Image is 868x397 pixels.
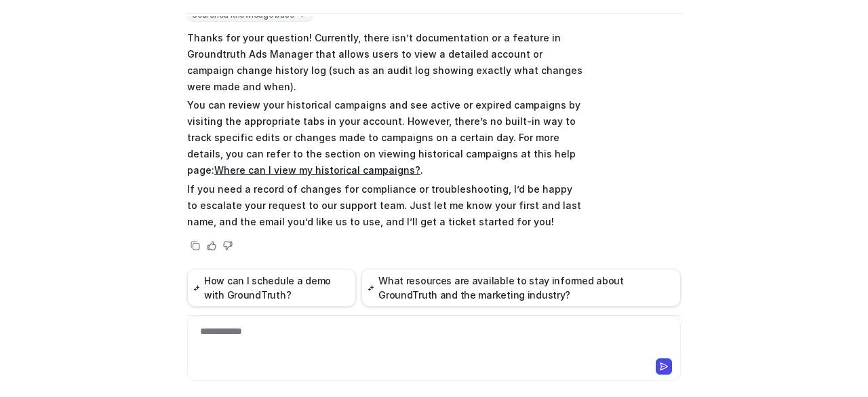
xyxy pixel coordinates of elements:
p: If you need a record of changes for compliance or troubleshooting, I’d be happy to escalate your ... [187,181,584,230]
button: What resources are available to stay informed about GroundTruth and the marketing industry? [361,269,681,307]
p: Thanks for your question! Currently, there isn’t documentation or a feature in Groundtruth Ads Ma... [187,30,584,95]
p: You can review your historical campaigns and see active or expired campaigns by visiting the appr... [187,97,584,178]
a: Where can I view my historical campaigns? [214,164,420,176]
button: How can I schedule a demo with GroundTruth? [187,269,356,307]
